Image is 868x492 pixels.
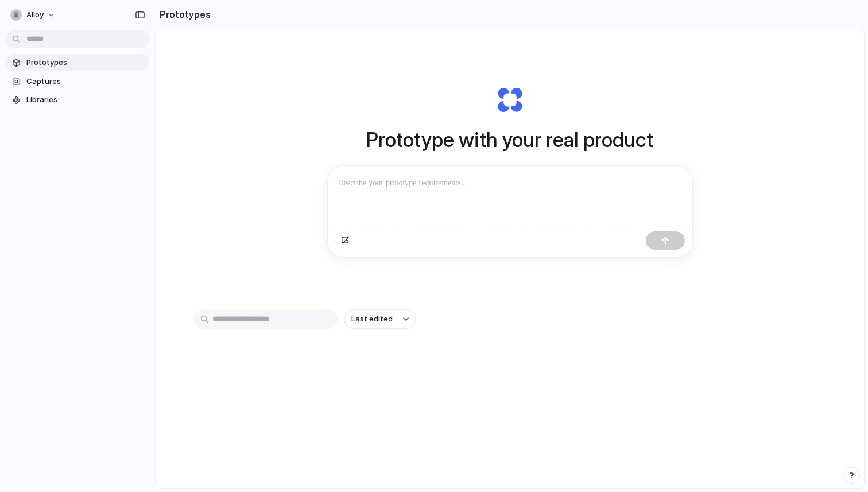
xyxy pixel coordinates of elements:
button: alloy [6,6,61,24]
h1: Prototype with your real product [366,125,653,155]
span: Last edited [351,313,393,325]
a: Prototypes [6,54,149,71]
button: Last edited [344,309,416,329]
h2: Prototypes [155,7,211,21]
span: Prototypes [26,57,145,68]
span: Libraries [26,94,145,106]
a: Captures [6,73,149,90]
span: alloy [26,9,44,21]
a: Libraries [6,91,149,109]
span: Captures [26,76,145,87]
